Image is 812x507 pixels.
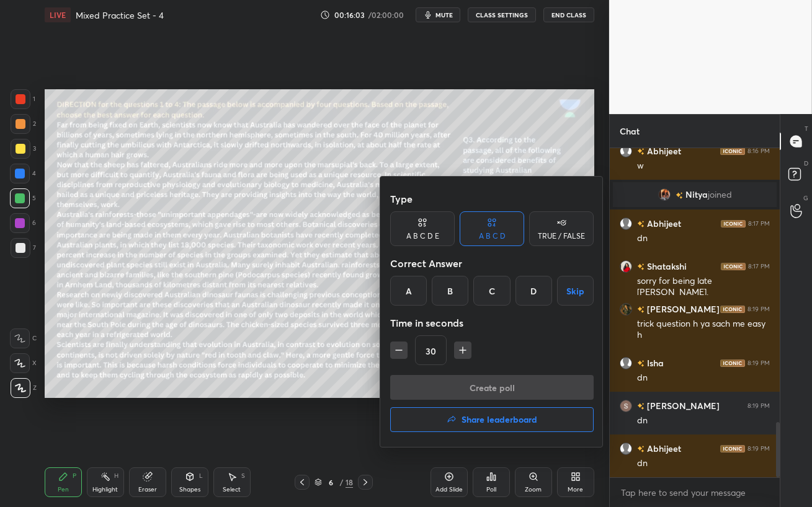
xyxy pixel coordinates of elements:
div: A [390,276,427,306]
div: Type [390,187,594,211]
button: Skip [557,276,594,306]
div: A B C D E [406,232,439,240]
h4: Share leaderboard [462,415,537,424]
div: C [473,276,510,306]
div: TRUE / FALSE [538,232,585,240]
button: Share leaderboard [390,407,594,432]
div: B [432,276,468,306]
div: D [515,276,552,306]
div: Time in seconds [390,311,594,335]
div: A B C D [479,232,506,240]
div: Correct Answer [390,251,594,276]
